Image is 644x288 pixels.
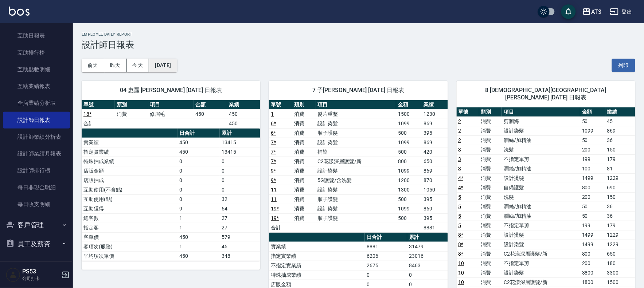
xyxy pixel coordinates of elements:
[269,100,448,233] table: a dense table
[149,59,177,72] button: [DATE]
[422,185,448,194] td: 1050
[269,251,365,261] td: 指定實業績
[177,194,220,204] td: 0
[194,109,227,119] td: 450
[82,213,177,223] td: 總客數
[607,5,635,19] button: 登出
[82,194,177,204] td: 互助使用(點)
[396,157,422,166] td: 800
[396,194,422,204] td: 500
[292,213,316,223] td: 消費
[82,119,115,128] td: 合計
[82,59,104,72] button: 前天
[220,213,260,223] td: 27
[502,183,580,192] td: 自備護髮
[479,259,502,268] td: 消費
[6,268,20,282] img: Person
[316,128,397,138] td: 順子護髮
[605,192,635,202] td: 150
[3,112,70,129] a: 設計師日報表
[177,204,220,213] td: 9
[458,204,461,209] a: 5
[422,128,448,138] td: 395
[407,270,448,280] td: 0
[316,213,397,223] td: 順子護髮
[605,145,635,154] td: 150
[292,128,316,138] td: 消費
[458,147,461,153] a: 3
[479,117,502,126] td: 消費
[396,138,422,147] td: 1099
[177,223,220,232] td: 1
[422,175,448,185] td: 870
[227,100,260,110] th: 業績
[580,259,605,268] td: 200
[422,157,448,166] td: 650
[292,138,316,147] td: 消費
[479,240,502,249] td: 消費
[3,61,70,78] a: 互助點數明細
[605,173,635,183] td: 1229
[177,251,220,261] td: 450
[316,175,397,185] td: 5G護髮/含洗髮
[292,119,316,128] td: 消費
[605,154,635,164] td: 179
[220,194,260,204] td: 32
[396,147,422,157] td: 500
[220,185,260,194] td: 0
[422,166,448,175] td: 869
[365,251,407,261] td: 6206
[458,166,461,171] a: 3
[591,7,601,16] div: AT3
[220,232,260,242] td: 579
[422,194,448,204] td: 395
[220,242,260,251] td: 45
[227,109,260,119] td: 450
[227,119,260,128] td: 450
[479,154,502,164] td: 消費
[365,233,407,242] th: 日合計
[580,277,605,287] td: 1800
[580,126,605,135] td: 1099
[278,87,439,94] span: 7 子[PERSON_NAME] [DATE] 日報表
[396,119,422,128] td: 1099
[605,107,635,117] th: 業績
[422,204,448,213] td: 869
[612,59,635,72] button: 列印
[479,249,502,259] td: 消費
[580,135,605,145] td: 50
[605,135,635,145] td: 36
[269,223,292,232] td: 合計
[3,196,70,213] a: 每日收支明細
[605,277,635,287] td: 1500
[292,100,316,110] th: 類別
[580,240,605,249] td: 1499
[3,145,70,162] a: 設計師業績月報表
[479,202,502,211] td: 消費
[90,87,251,94] span: 04 惠麗 [PERSON_NAME] [DATE] 日報表
[396,128,422,138] td: 500
[502,202,580,211] td: 潤絲/加精油
[82,166,177,175] td: 店販金額
[502,240,580,249] td: 設計染髮
[365,242,407,251] td: 8881
[605,249,635,259] td: 650
[502,173,580,183] td: 設計燙髮
[479,126,502,135] td: 消費
[502,107,580,117] th: 項目
[316,119,397,128] td: 設計染髮
[605,211,635,221] td: 36
[396,166,422,175] td: 1099
[3,234,70,253] button: 員工及薪資
[458,222,461,228] a: 5
[502,126,580,135] td: 設計染髮
[82,185,177,194] td: 互助使用(不含點)
[605,221,635,230] td: 179
[396,175,422,185] td: 1200
[422,119,448,128] td: 869
[220,223,260,232] td: 27
[396,213,422,223] td: 500
[220,157,260,166] td: 0
[580,202,605,211] td: 50
[422,109,448,119] td: 1230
